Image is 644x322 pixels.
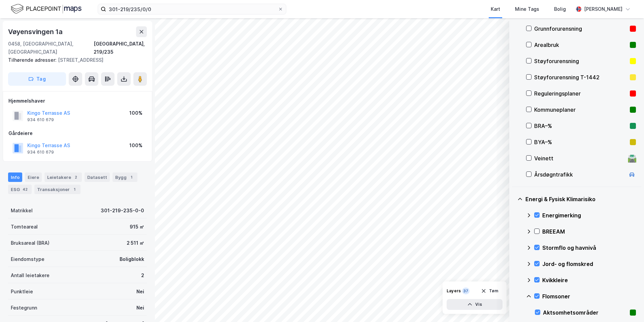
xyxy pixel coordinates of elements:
[128,174,135,181] div: 1
[447,299,503,310] button: Vis
[136,304,144,312] div: Nei
[554,5,566,13] div: Bolig
[8,56,141,64] div: [STREET_ADDRESS]
[584,5,622,13] div: [PERSON_NAME]
[8,57,58,63] span: Tilhørende adresser:
[542,276,636,284] div: Kvikkleire
[447,288,461,294] div: Layers
[85,172,110,182] div: Datasett
[515,5,539,13] div: Mine Tags
[11,304,37,312] div: Festegrunn
[534,89,627,98] div: Reguleringsplaner
[11,223,38,231] div: Tomteareal
[120,255,144,263] div: Boligblokk
[534,73,627,81] div: Støyforurensning T-1442
[11,3,82,15] img: logo.f888ab2527a4732fd821a326f86c7f29.svg
[130,223,144,231] div: 915 ㎡
[8,40,94,56] div: 0458, [GEOGRAPHIC_DATA], [GEOGRAPHIC_DATA]
[8,97,147,105] div: Hjemmelshaver
[525,195,636,203] div: Energi & Fysisk Klimarisiko
[627,154,637,163] div: 🛣️
[129,109,142,117] div: 100%
[21,186,29,193] div: 42
[542,227,636,236] div: BREEAM
[34,185,80,194] div: Transaksjoner
[8,129,147,137] div: Gårdeiere
[11,271,50,279] div: Antall leietakere
[534,106,627,114] div: Kommuneplaner
[542,260,636,268] div: Jord- og flomskred
[610,290,644,322] iframe: Chat Widget
[534,122,627,130] div: BRA–%
[534,57,627,65] div: Støyforurensning
[534,25,627,33] div: Grunnforurensning
[27,117,54,123] div: 934 610 679
[136,288,144,296] div: Nei
[8,72,66,86] button: Tag
[27,150,54,155] div: 934 610 679
[477,286,503,296] button: Tøm
[141,271,144,279] div: 2
[25,172,42,182] div: Eiere
[106,4,278,14] input: Søk på adresse, matrikkel, gårdeiere, leietakere eller personer
[534,41,627,49] div: Arealbruk
[542,244,636,252] div: Stormflo og havnivå
[8,172,22,182] div: Info
[534,170,625,179] div: Årsdøgntrafikk
[112,172,137,182] div: Bygg
[101,207,144,215] div: 301-219-235-0-0
[11,239,50,247] div: Bruksareal (BRA)
[72,174,79,181] div: 2
[8,185,32,194] div: ESG
[127,239,144,247] div: 2 511 ㎡
[534,138,627,146] div: BYA–%
[11,207,33,215] div: Matrikkel
[11,288,33,296] div: Punktleie
[11,255,44,263] div: Eiendomstype
[462,288,470,294] div: 37
[542,211,636,219] div: Energimerking
[44,172,82,182] div: Leietakere
[129,141,142,150] div: 100%
[534,154,625,162] div: Veinett
[8,26,64,37] div: Vøyensvingen 1a
[542,292,636,300] div: Flomsoner
[94,40,147,56] div: [GEOGRAPHIC_DATA], 219/235
[71,186,78,193] div: 1
[491,5,500,13] div: Kart
[543,308,627,317] div: Aktsomhetsområder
